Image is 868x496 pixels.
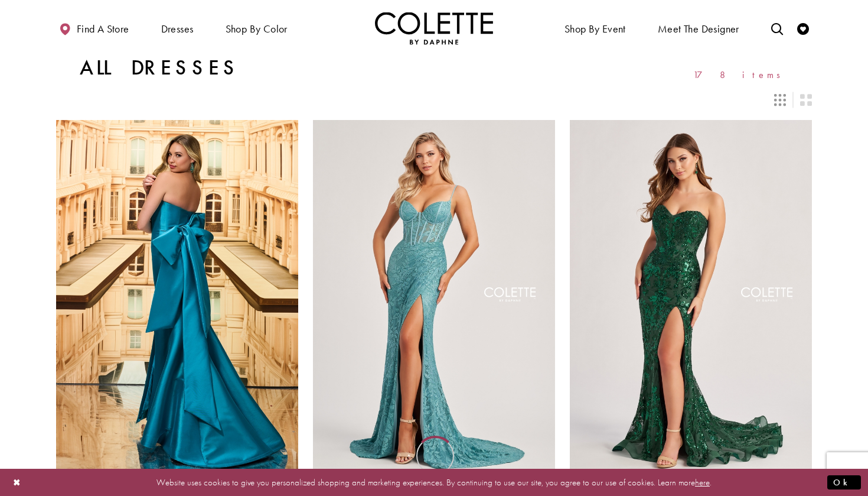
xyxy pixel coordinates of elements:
a: Visit Colette by Daphne Style No. CL8440 Page [570,120,812,472]
span: Dresses [161,23,194,35]
span: Dresses [158,12,197,44]
a: Visit Colette by Daphne Style No. CL8470 Page [56,120,298,472]
a: Toggle search [768,12,786,44]
div: Layout Controls [49,87,819,113]
a: here [695,476,710,488]
span: Switch layout to 2 columns [800,94,812,106]
img: Colette by Daphne [375,12,493,44]
button: Submit Dialog [827,475,861,489]
button: Close Dialog [7,472,27,492]
span: 178 items [693,70,788,80]
span: Shop By Event [562,12,629,44]
h1: All Dresses [80,56,240,80]
p: Website uses cookies to give you personalized shopping and marketing experiences. By continuing t... [85,474,783,490]
span: Meet the designer [658,23,739,35]
a: Check Wishlist [794,12,812,44]
a: Find a store [56,12,132,44]
span: Shop by color [223,12,291,44]
span: Find a store [77,23,129,35]
a: Visit Home Page [375,12,493,44]
a: Visit Colette by Daphne Style No. CL8405 Page [313,120,555,472]
span: Switch layout to 3 columns [774,94,786,106]
span: Shop By Event [564,23,626,35]
span: Shop by color [226,23,288,35]
a: Meet the designer [655,12,742,44]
